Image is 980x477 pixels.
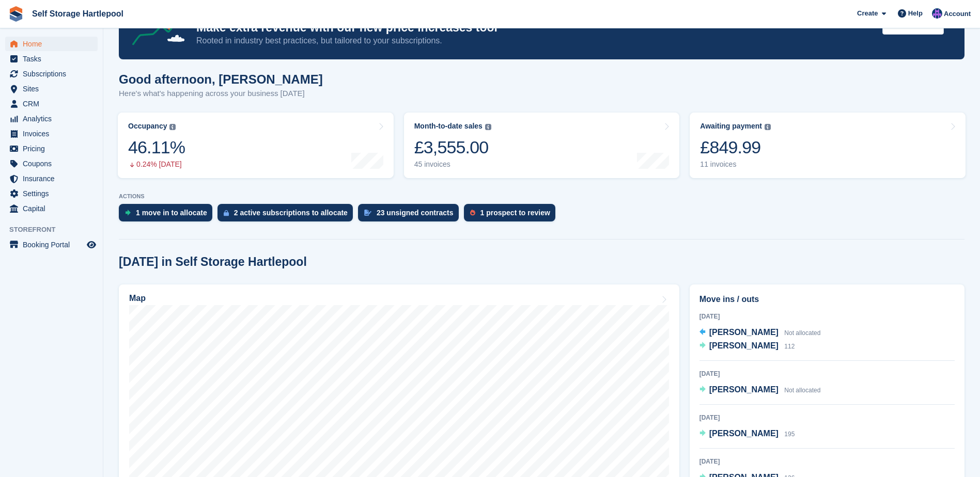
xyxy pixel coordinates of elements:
span: Storefront [9,225,103,235]
span: Home [23,37,85,51]
p: Rooted in industry best practices, but tailored to your subscriptions. [196,35,874,46]
a: [PERSON_NAME] Not allocated [699,384,821,397]
span: Settings [23,186,85,201]
div: 1 move in to allocate [136,209,207,217]
a: menu [5,156,98,171]
span: 112 [784,343,795,350]
a: 23 unsigned contracts [358,204,464,227]
span: CRM [23,97,85,111]
img: contract_signature_icon-13c848040528278c33f63329250d36e43548de30e8caae1d1a13099fd9432cc5.svg [364,210,371,216]
div: £849.99 [700,137,771,158]
div: [DATE] [699,457,955,466]
a: 2 active subscriptions to allocate [217,204,358,227]
span: Analytics [23,112,85,126]
a: menu [5,186,98,201]
div: 1 prospect to review [480,209,550,217]
a: Preview store [85,239,98,251]
a: Month-to-date sales £3,555.00 45 invoices [404,113,680,178]
span: Coupons [23,156,85,171]
a: menu [5,37,98,51]
a: menu [5,126,98,141]
span: Booking Portal [23,237,85,252]
h1: Good afternoon, [PERSON_NAME] [119,72,323,86]
span: 195 [784,431,795,438]
div: 11 invoices [700,160,771,169]
img: icon-info-grey-7440780725fd019a000dd9b08b2336e03edf1995a4989e88bcd33f0948082b44.svg [765,124,771,130]
span: Create [857,8,878,19]
span: [PERSON_NAME] [709,341,779,350]
span: Capital [23,201,85,216]
a: menu [5,82,98,96]
a: [PERSON_NAME] 112 [699,340,795,353]
a: menu [5,67,98,81]
img: move_ins_to_allocate_icon-fdf77a2bb77ea45bf5b3d319d69a93e2d87916cf1d5bf7949dd705db3b84f3ca.svg [125,210,131,216]
span: Not allocated [784,329,820,337]
div: 2 active subscriptions to allocate [234,209,348,217]
div: 45 invoices [414,160,491,169]
div: 23 unsigned contracts [377,209,454,217]
h2: Map [129,294,146,303]
a: Awaiting payment £849.99 11 invoices [690,113,966,178]
a: menu [5,97,98,111]
span: [PERSON_NAME] [709,328,779,337]
p: ACTIONS [119,193,965,200]
span: Tasks [23,52,85,66]
h2: Move ins / outs [699,293,955,306]
img: Sean Wood [932,8,942,19]
div: 46.11% [128,137,185,158]
a: menu [5,201,98,216]
div: £3,555.00 [414,137,491,158]
a: 1 move in to allocate [119,204,217,227]
a: menu [5,237,98,252]
a: [PERSON_NAME] 195 [699,427,795,441]
h2: [DATE] in Self Storage Hartlepool [119,255,307,269]
div: [DATE] [699,369,955,378]
div: [DATE] [699,312,955,321]
img: prospect-51fa495bee0391a8d652442698ab0144808aea92771e9ea1ae160a38d050c398.svg [470,210,475,216]
span: Invoices [23,126,85,141]
div: [DATE] [699,413,955,422]
span: Pricing [23,141,85,156]
a: menu [5,52,98,66]
a: menu [5,141,98,156]
div: 0.24% [DATE] [128,160,185,169]
img: icon-info-grey-7440780725fd019a000dd9b08b2336e03edf1995a4989e88bcd33f0948082b44.svg [485,124,491,130]
a: 1 prospect to review [464,204,561,227]
a: Occupancy 46.11% 0.24% [DATE] [118,113,394,178]
div: Occupancy [128,122,167,131]
span: Help [908,8,923,19]
img: icon-info-grey-7440780725fd019a000dd9b08b2336e03edf1995a4989e88bcd33f0948082b44.svg [169,124,176,130]
p: Here's what's happening across your business [DATE] [119,88,323,100]
a: Self Storage Hartlepool [28,5,128,22]
span: Sites [23,82,85,96]
span: [PERSON_NAME] [709,429,779,438]
img: active_subscription_to_allocate_icon-d502201f5373d7db506a760aba3b589e785aa758c864c3986d89f69b8ff3... [224,210,229,216]
a: [PERSON_NAME] Not allocated [699,326,821,340]
div: Awaiting payment [700,122,762,131]
a: menu [5,171,98,186]
span: Not allocated [784,387,820,394]
img: stora-icon-8386f47178a22dfd0bd8f6a31ec36ba5ce8667c1dd55bd0f319d3a0aa187defe.svg [8,6,24,22]
span: Insurance [23,171,85,186]
div: Month-to-date sales [414,122,483,131]
span: Subscriptions [23,67,85,81]
span: [PERSON_NAME] [709,385,779,394]
span: Account [944,9,971,19]
a: menu [5,112,98,126]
